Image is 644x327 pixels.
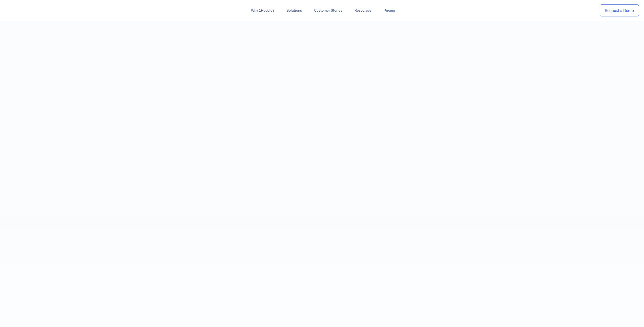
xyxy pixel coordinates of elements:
[245,6,280,15] a: Why 1Huddle?
[348,6,378,15] a: Resources
[378,6,401,15] a: Pricing
[308,6,348,15] a: Customer Stories
[280,6,308,15] a: Solutions
[5,6,41,15] img: ...
[600,4,639,17] a: Request a Demo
